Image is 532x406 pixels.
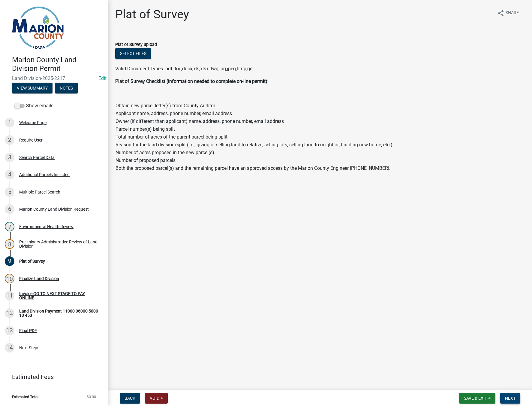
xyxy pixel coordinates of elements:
[12,86,53,91] wm-modal-confirm: Summary
[464,396,487,401] span: Save & Exit
[115,102,393,110] td: Obtain new parcel letter(s) from County Auditor
[12,56,103,73] h4: Marion County Land Division Permit
[19,207,89,211] div: Marion County Land Division Request
[115,141,393,149] td: Reason for the land division/split (i.e., giving or selling land to relative; selling lots; selli...
[19,240,98,248] div: Preliminary Administrative Review of Land Division
[506,10,519,17] span: Share
[115,157,393,164] td: Number of proposed parcels
[14,102,53,109] label: Show emails
[12,6,64,49] img: Marion County, Iowa
[5,153,14,162] div: 3
[87,395,96,399] span: $0.00
[115,110,393,118] td: Applicant name, address, phone number, email address
[19,309,98,317] div: Land Division Payment 11000 06000 5000 10 453
[19,292,98,300] div: Invoice GO TO NEXT STAGE TO PAY ONLINE
[19,259,45,263] div: Plat of Survey
[19,190,60,194] div: Multiple Parcel Search
[500,393,520,404] button: Next
[5,308,14,318] div: 12
[150,396,159,401] span: Void
[5,118,14,127] div: 1
[115,66,253,72] span: Valid Document Types: pdf,doc,docx,xls,xlsx,dwg,jpg,jpeg,bmp,gif
[12,395,38,399] span: Estimated Total
[5,204,14,214] div: 6
[115,164,393,172] td: Both the proposed parcel(s) and the remaining parcel have an approved access by the Marion County...
[5,187,14,197] div: 5
[125,396,135,401] span: Back
[19,155,55,160] div: Search Parcel Data
[55,83,78,93] button: Notes
[12,83,53,93] button: View Summary
[5,239,14,249] div: 8
[98,75,107,81] a: Edit
[5,256,14,266] div: 9
[19,121,47,125] div: Welcome Page
[115,133,393,141] td: Total number of acres of the parent parcel being split
[115,48,151,59] button: Select files
[497,10,504,17] i: share
[5,371,98,383] a: Estimated Fees
[5,274,14,283] div: 10
[115,149,393,157] td: Number of acres proposed in the new parcel(s)
[12,75,96,81] span: Land Division-2025-2217
[115,118,393,125] td: Owner (if different than applicant) name, address, phone number, email address
[5,170,14,179] div: 4
[98,75,107,81] wm-modal-confirm: Edit Application Number
[19,328,37,333] div: Final PDF
[115,125,393,133] td: Parcel number(s) being split
[19,276,59,281] div: Finalize Land Division
[145,393,168,404] button: Void
[505,396,515,401] span: Next
[115,43,157,47] label: Plat of Survey upload
[5,135,14,145] div: 2
[120,393,140,404] button: Back
[5,222,14,231] div: 7
[5,291,14,301] div: 11
[55,86,78,91] wm-modal-confirm: Notes
[492,7,524,19] button: shareShare
[115,78,269,84] strong: Plat of Survey Checklist (information needed to complete on-line permit):
[19,172,70,177] div: Additional Parcels Included
[19,138,43,142] div: Require User
[5,343,14,353] div: 14
[5,326,14,335] div: 13
[19,224,74,229] div: Environmental Health Review
[459,393,495,404] button: Save & Exit
[115,7,189,22] h1: Plat of Survey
